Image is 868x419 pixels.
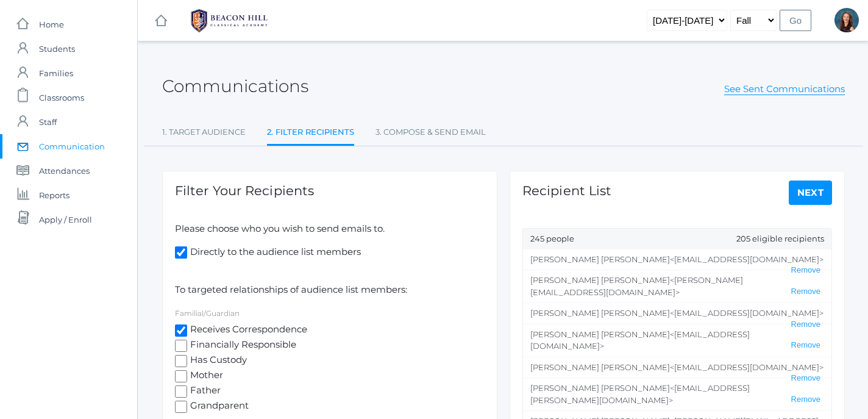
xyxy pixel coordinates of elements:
input: Directly to the audience list members [175,246,187,259]
span: [PERSON_NAME] [PERSON_NAME] [530,275,670,285]
input: Father [175,385,187,398]
span: Directly to the audience list members [187,245,361,260]
span: [PERSON_NAME] [PERSON_NAME] [530,362,670,372]
span: Apply / Enroll [39,207,92,232]
a: 2. Filter Recipients [267,120,354,146]
span: Father [187,384,221,399]
button: Remove [788,320,824,330]
span: 205 eligible recipients [736,233,824,245]
span: Mother [187,368,223,384]
span: Communication [39,134,105,159]
span: <[EMAIL_ADDRESS][DOMAIN_NAME]> [670,308,824,318]
span: Reports [39,183,69,207]
input: Go [780,10,811,31]
span: Has Custody [187,353,247,368]
span: <[EMAIL_ADDRESS][DOMAIN_NAME]> [670,362,824,372]
a: Next [789,181,833,205]
h2: Communications [162,77,308,96]
span: Receives Correspondence [187,323,307,338]
div: Hilary Erickson [834,8,859,32]
span: <[EMAIL_ADDRESS][PERSON_NAME][DOMAIN_NAME]> [530,383,750,405]
h1: Recipient List [522,184,611,198]
span: Families [39,61,73,85]
span: Staff [39,110,57,134]
button: Remove [788,373,824,384]
img: 1_BHCALogos-05.png [183,5,275,36]
button: Remove [788,340,824,351]
span: [PERSON_NAME] [PERSON_NAME] [530,383,670,393]
a: 1. Target Audience [162,120,246,145]
p: To targeted relationships of audience list members: [175,283,485,297]
span: Home [39,12,64,37]
input: Has Custody [175,355,187,367]
span: <[EMAIL_ADDRESS][DOMAIN_NAME]> [670,254,824,264]
input: Financially Responsible [175,340,187,352]
input: Grandparent [175,401,187,413]
span: [PERSON_NAME] [PERSON_NAME] [530,254,670,264]
a: 3. Compose & Send Email [375,120,486,145]
h1: Filter Your Recipients [175,184,314,198]
input: Receives Correspondence [175,324,187,337]
p: Please choose who you wish to send emails to. [175,222,485,236]
button: Remove [788,395,824,405]
span: [PERSON_NAME] [PERSON_NAME] [530,308,670,318]
span: [PERSON_NAME] [PERSON_NAME] [530,329,670,339]
span: Financially Responsible [187,338,296,353]
button: Remove [788,287,824,297]
span: Grandparent [187,399,249,414]
span: Students [39,37,75,61]
a: See Sent Communications [724,83,845,95]
input: Mother [175,370,187,382]
span: <[PERSON_NAME][EMAIL_ADDRESS][DOMAIN_NAME]> [530,275,743,297]
span: Classrooms [39,85,84,110]
label: Familial/Guardian [175,309,240,318]
span: Attendances [39,159,90,183]
button: Remove [788,265,824,276]
div: 245 people [523,229,831,249]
